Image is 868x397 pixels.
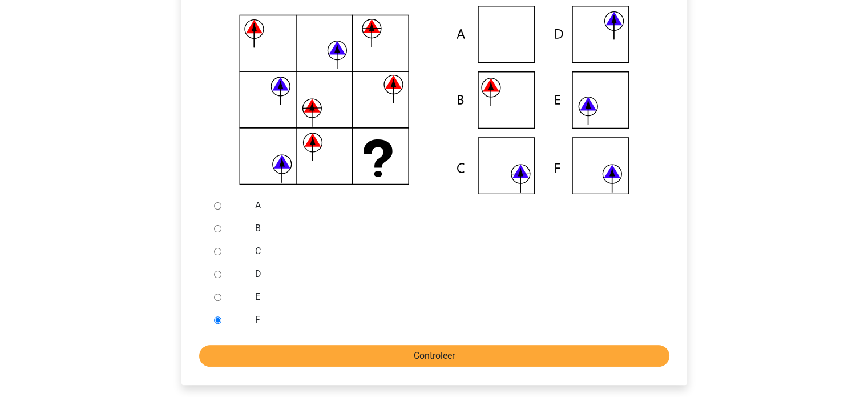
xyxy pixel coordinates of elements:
label: E [255,290,650,304]
label: A [255,199,650,212]
label: B [255,222,650,235]
label: C [255,244,650,258]
input: Controleer [199,345,669,367]
label: F [255,313,650,327]
label: D [255,267,650,281]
